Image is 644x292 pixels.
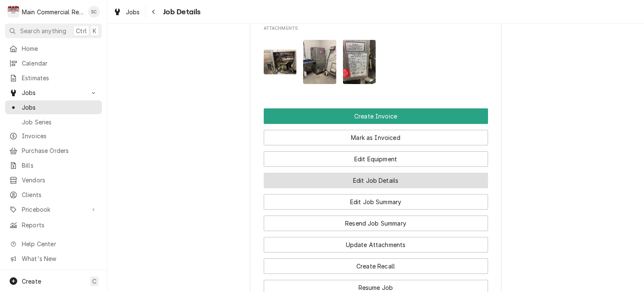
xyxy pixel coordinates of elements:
[22,190,98,199] span: Clients
[264,194,488,210] button: Edit Job Summary
[22,205,85,214] span: Pricebook
[264,237,488,253] button: Update Attachments
[22,254,97,263] span: What's New
[343,40,376,84] img: XWXbUwz0R5mmjWTXoLID
[93,26,96,35] span: K
[264,253,488,274] div: Button Group Row
[22,146,98,155] span: Purchase Orders
[22,132,98,140] span: Invoices
[22,239,97,248] span: Help Center
[22,118,98,126] span: Job Series
[264,50,297,74] img: EweQ7mwNSRixiBgVMN5A
[88,6,100,18] div: Sharon Campbell's Avatar
[126,8,140,16] span: Jobs
[22,176,98,184] span: Vendors
[8,6,19,18] div: Main Commercial Refrigeration Service's Avatar
[22,278,41,285] span: Create
[5,86,102,100] a: Go to Jobs
[5,24,102,38] button: Search anythingCtrlK
[5,158,102,172] a: Bills
[147,5,161,18] button: Navigate back
[264,108,488,124] div: Button Group Row
[5,173,102,187] a: Vendors
[22,59,98,68] span: Calendar
[264,151,488,167] button: Edit Equipment
[264,33,488,91] span: Attachments
[264,25,488,91] div: Attachments
[264,124,488,145] div: Button Group Row
[264,25,488,32] span: Attachments
[264,108,488,124] button: Create Invoice
[5,188,102,202] a: Clients
[8,6,19,18] div: M
[264,210,488,231] div: Button Group Row
[22,221,98,229] span: Reports
[5,115,102,129] a: Job Series
[76,26,87,35] span: Ctrl
[5,218,102,232] a: Reports
[5,42,102,55] a: Home
[161,6,201,18] span: Job Details
[303,40,336,84] img: BofDTujVRce8Qdta2HBx
[22,161,98,170] span: Bills
[264,258,488,274] button: Create Recall
[264,188,488,210] div: Button Group Row
[5,56,102,70] a: Calendar
[22,44,98,53] span: Home
[264,130,488,145] button: Mark as Invoiced
[20,26,66,35] span: Search anything
[264,145,488,167] div: Button Group Row
[88,6,100,18] div: SC
[5,71,102,85] a: Estimates
[110,5,143,19] a: Jobs
[22,74,98,82] span: Estimates
[5,237,102,251] a: Go to Help Center
[5,129,102,143] a: Invoices
[22,8,83,16] div: Main Commercial Refrigeration Service
[264,216,488,231] button: Resend Job Summary
[5,100,102,114] a: Jobs
[5,252,102,266] a: Go to What's New
[22,88,85,97] span: Jobs
[264,231,488,253] div: Button Group Row
[264,167,488,188] div: Button Group Row
[264,173,488,188] button: Edit Job Details
[22,103,98,112] span: Jobs
[5,203,102,216] a: Go to Pricebook
[92,277,96,286] span: C
[5,144,102,158] a: Purchase Orders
